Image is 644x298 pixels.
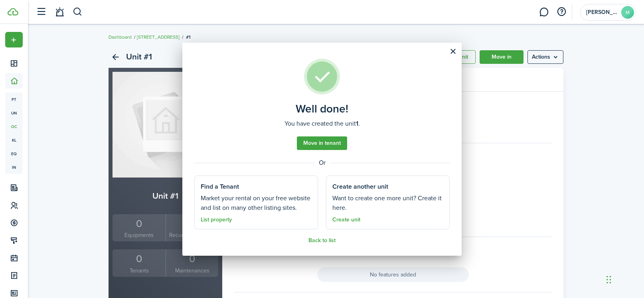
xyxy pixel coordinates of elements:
well-done-description: You have created the unit . [284,119,360,128]
well-done-section-title: Find a Tenant [201,182,239,191]
well-done-section-description: Want to create one more unit? Create it here. [332,193,443,213]
a: Move in tenant [297,136,347,150]
a: List property [201,217,232,223]
iframe: Chat Widget [604,260,644,298]
a: Create unit [332,217,360,223]
a: Back to list [308,237,336,244]
well-done-title: Well done! [296,103,348,115]
well-done-separator: Or [194,158,450,168]
button: Close modal [446,45,460,58]
div: Drag [606,268,611,292]
well-done-section-title: Create another unit [332,182,388,191]
b: 1 [356,119,358,128]
well-done-section-description: Market your rental on your free website and list on many other listing sites. [201,193,312,213]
